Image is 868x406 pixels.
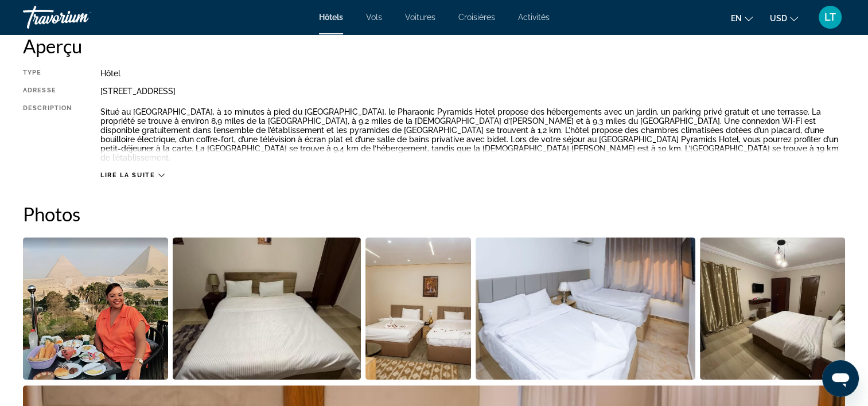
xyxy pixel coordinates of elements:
[731,14,742,23] span: en
[476,237,695,380] button: Ouvrir le curseur d’image en plein écran
[23,34,845,57] h2: Aperçu
[824,11,836,23] span: LT
[23,104,72,165] div: Description
[770,14,787,23] span: USD
[770,10,798,26] button: Changer de devise
[100,69,845,78] div: Hôtel
[365,237,470,380] button: Ouvrir le curseur d’image en plein écran
[23,87,72,96] div: Adresse
[731,10,753,26] button: Changer la langue
[23,69,72,78] div: Type
[173,237,361,380] button: Ouvrir le curseur d’image en plein écran
[100,107,845,162] p: Situé au [GEOGRAPHIC_DATA], à 10 minutes à pied du [GEOGRAPHIC_DATA], le Pharaonic Pyramids Hotel...
[518,13,550,22] a: Activités
[822,360,859,397] iframe: Bouton de lancement de la fenêtre de messagerie
[23,2,138,32] a: Travorium
[815,5,845,29] button: Menu utilisateur
[458,13,495,22] a: Croisières
[100,87,845,96] div: [STREET_ADDRESS]
[366,13,382,22] a: Vols
[319,13,343,22] a: Hôtels
[100,171,155,179] span: Lire la suite
[405,13,435,22] a: Voitures
[23,202,845,225] h2: Photos
[100,171,164,179] button: Lire la suite
[23,237,168,380] button: Ouvrir le curseur d’image en plein écran
[700,237,845,380] button: Ouvrir le curseur d’image en plein écran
